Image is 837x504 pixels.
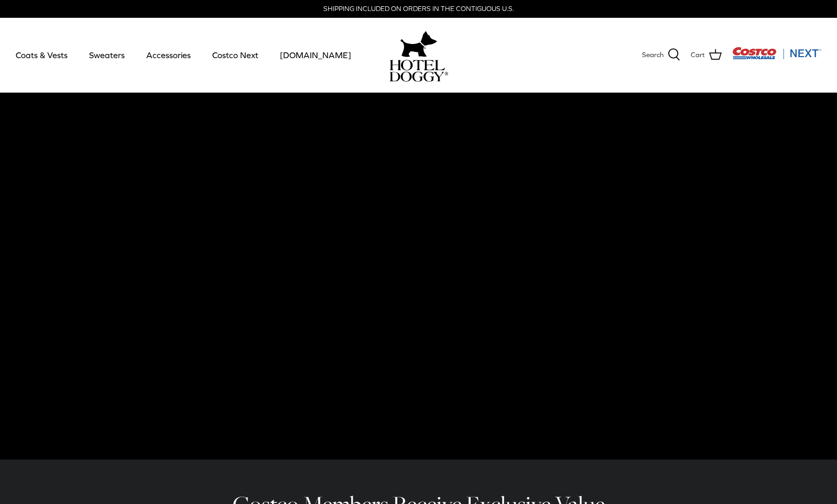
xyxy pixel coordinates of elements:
[389,60,448,82] img: hoteldoggycom
[732,47,821,60] img: Costco Next
[6,37,77,73] a: Coats & Vests
[642,50,664,61] span: Search
[732,53,821,61] a: Visit Costco Next
[80,37,134,73] a: Sweaters
[389,28,448,82] a: hoteldoggy.com hoteldoggycom
[691,48,722,62] a: Cart
[270,37,361,73] a: [DOMAIN_NAME]
[691,50,705,61] span: Cart
[642,48,680,62] a: Search
[400,28,437,60] img: hoteldoggy.com
[203,37,268,73] a: Costco Next
[137,37,200,73] a: Accessories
